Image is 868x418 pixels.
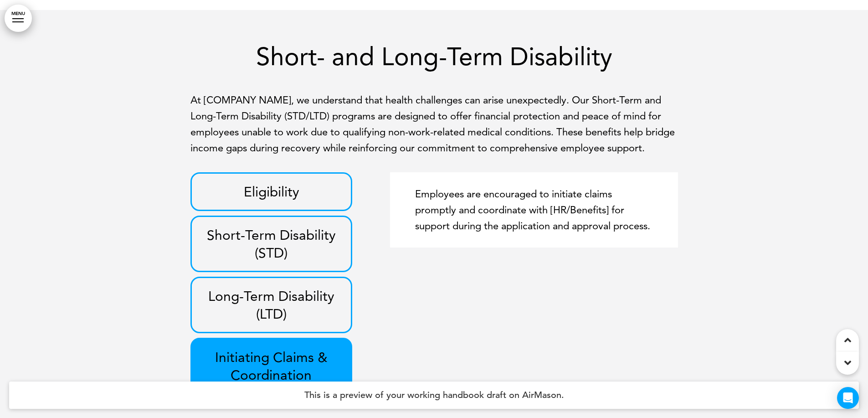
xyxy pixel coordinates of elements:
div: Open Intercom Messenger [837,387,859,409]
p: Short-Term Disability (STD) [201,226,342,262]
p: Eligibility [201,183,342,201]
p: At [COMPANY NAME], we understand that health challenges can arise unexpectedly. Our Short-Term an... [190,92,678,156]
h4: This is a preview of your working handbook draft on AirMason. [9,382,859,409]
p: Initiating Claims & Coordination [201,348,342,384]
h1: Short- and Long-Term Disability [190,44,678,69]
p: Employees are encouraged to initiate claims promptly and coordinate with [HR/Benefits] for suppor... [415,186,652,234]
a: MENU [5,5,32,32]
p: Long-Term Disability (LTD) [201,287,342,323]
